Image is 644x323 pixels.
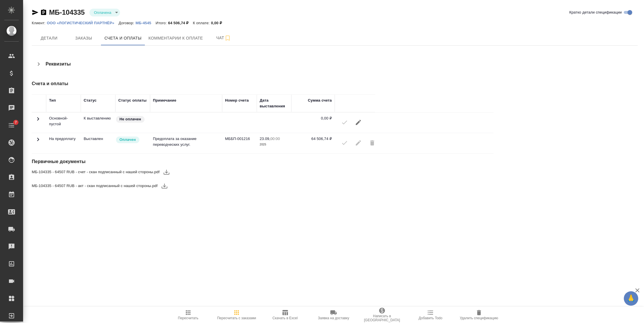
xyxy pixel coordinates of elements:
[104,35,142,42] span: Счета и оплаты
[222,133,257,153] td: МББП-001216
[626,292,636,305] span: 🙏
[32,183,158,189] span: МБ-104335 - 64507 RUB - акт - скан подписанный с нашей стороны.pdf
[168,21,193,25] p: 64 506,74 ₽
[291,133,335,153] td: 64 506,74 ₽
[156,21,168,25] p: Итого:
[35,119,42,123] span: Toggle Row Expanded
[1,118,22,132] a: 7
[118,98,147,103] div: Статус оплаты
[35,139,42,144] span: Toggle Row Expanded
[47,20,119,25] a: ООО «ЛОГИСТИЧЕСКИЙ ПАРТНЁР»
[193,21,211,25] p: К оплате:
[32,158,436,165] h4: Первичные документы
[46,113,81,133] td: Основной-пустой
[136,20,156,25] a: МБ-4545
[225,98,249,103] div: Номер счета
[153,136,219,148] p: Предоплата за оказание переводческих услуг.
[40,9,47,16] button: Скопировать ссылку
[46,61,71,68] h4: Реквизиты
[32,80,436,87] h4: Счета и оплаты
[569,10,622,15] span: Кратко детали спецификации
[210,34,237,42] span: Чат
[136,21,156,25] p: МБ-4545
[49,98,56,103] div: Тип
[224,35,231,42] svg: Подписаться
[260,137,270,141] p: 23.09,
[32,9,39,16] button: Скопировать ссылку для ЯМессенджера
[92,10,113,15] button: Оплачена
[32,169,160,175] span: МБ-104335 - 64507 RUB - счет - скан подписанный с нашей стороны.pdf
[46,133,81,153] td: На предоплату
[153,98,176,103] div: Примечание
[291,113,335,133] td: 0,00 ₽
[260,142,289,148] p: 2025
[351,115,365,129] button: Редактировать
[11,120,20,125] span: 7
[84,98,97,103] div: Статус
[47,21,119,25] p: ООО «ЛОГИСТИЧЕСКИЙ ПАРТНЁР»
[35,35,63,42] span: Детали
[624,291,638,306] button: 🙏
[149,35,203,42] span: Комментарии к оплате
[84,136,113,142] p: Выставлен
[32,21,47,25] p: Клиент:
[119,21,136,25] p: Договор:
[211,21,226,25] p: 0,00 ₽
[119,137,136,143] p: Оплачен
[89,9,120,16] div: Оплачена
[260,98,289,109] div: Дата выставления
[119,116,141,122] p: Не оплачен
[70,35,98,42] span: Заказы
[270,137,280,141] p: 00:00
[84,115,113,121] p: Счет отправлен к выставлению в ардеп, но в 1С не выгружен еще, разблокировать можно только на сто...
[308,98,332,103] div: Сумма счета
[49,8,85,16] a: МБ-104335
